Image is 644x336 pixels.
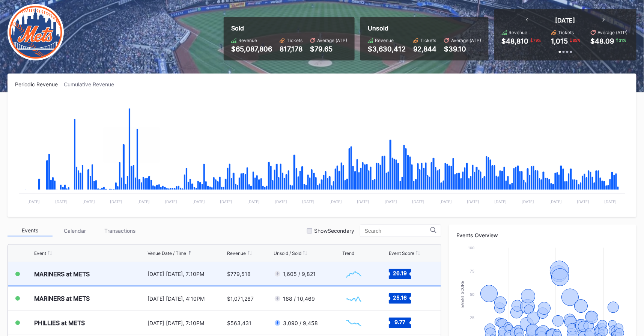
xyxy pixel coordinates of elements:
[280,45,302,53] div: 817,178
[618,37,627,43] div: 31 %
[310,45,347,53] div: $79.65
[470,315,474,320] text: 25
[110,199,122,204] text: [DATE]
[413,45,436,53] div: 92,844
[227,250,246,256] div: Revenue
[468,246,474,250] text: 100
[220,199,232,204] text: [DATE]
[412,199,424,204] text: [DATE]
[343,250,355,256] div: Trend
[591,37,614,45] div: $48.09
[598,30,628,35] div: Average (ATP)
[247,199,260,204] text: [DATE]
[385,199,397,204] text: [DATE]
[34,295,90,302] div: MARINERS at METS
[53,225,98,237] div: Calendar
[8,225,53,237] div: Events
[227,271,251,277] div: $779,518
[467,199,480,204] text: [DATE]
[451,38,481,43] div: Average (ATP)
[605,199,617,204] text: [DATE]
[368,24,481,32] div: Unsold
[231,45,272,53] div: $65,087,806
[231,24,347,32] div: Sold
[420,38,436,43] div: Tickets
[343,265,365,283] svg: Chart title
[274,250,301,256] div: Unsold / Sold
[83,199,95,204] text: [DATE]
[283,295,315,302] div: 168 / 10,469
[147,320,226,326] div: [DATE] [DATE], 7:10PM
[461,281,465,308] text: Event Score
[577,199,589,204] text: [DATE]
[502,37,529,45] div: $48,810
[317,38,347,43] div: Average (ATP)
[34,250,46,256] div: Event
[283,320,318,326] div: 3,090 / 9,458
[558,30,574,35] div: Tickets
[343,289,365,308] svg: Chart title
[395,319,406,325] text: 9.77
[368,45,406,53] div: $3,630,412
[147,295,226,302] div: [DATE] [DATE], 4:10PM
[15,81,64,87] div: Periodic Revenue
[137,199,150,204] text: [DATE]
[555,17,575,24] div: [DATE]
[15,97,629,209] svg: Chart title
[509,30,528,35] div: Revenue
[227,320,252,326] div: $563,431
[444,45,481,53] div: $39.10
[439,199,452,204] text: [DATE]
[227,295,254,302] div: $1,071,267
[147,271,226,277] div: [DATE] [DATE], 7:10PM
[522,199,534,204] text: [DATE]
[470,292,474,297] text: 50
[34,270,90,278] div: MARINERS at METS
[55,199,68,204] text: [DATE]
[551,37,568,45] div: 1,015
[365,228,430,234] input: Search
[357,199,370,204] text: [DATE]
[8,4,64,60] img: New-York-Mets-Transparent.png
[27,199,40,204] text: [DATE]
[375,38,394,43] div: Revenue
[470,269,474,273] text: 75
[389,250,414,256] div: Event Score
[343,313,365,332] svg: Chart title
[456,232,629,238] div: Events Overview
[393,295,407,301] text: 25.16
[238,38,257,43] div: Revenue
[302,199,314,204] text: [DATE]
[314,228,354,234] div: Show Secondary
[98,225,143,237] div: Transactions
[495,199,507,204] text: [DATE]
[330,199,342,204] text: [DATE]
[572,37,581,43] div: 85 %
[533,37,542,43] div: 79 %
[64,81,120,87] div: Cumulative Revenue
[393,270,407,276] text: 26.19
[275,199,287,204] text: [DATE]
[193,199,205,204] text: [DATE]
[34,319,85,327] div: PHILLIES at METS
[147,250,186,256] div: Venue Date / Time
[287,38,302,43] div: Tickets
[165,199,178,204] text: [DATE]
[549,199,562,204] text: [DATE]
[283,271,316,277] div: 1,605 / 9,821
